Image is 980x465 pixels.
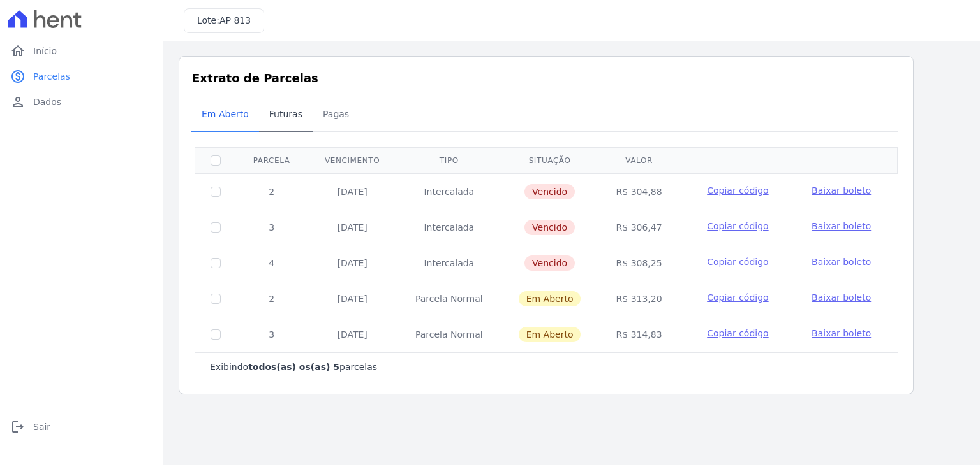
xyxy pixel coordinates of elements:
[598,281,679,317] td: R$ 313,20
[33,70,70,83] span: Parcelas
[397,281,501,317] td: Parcela Normal
[5,38,158,64] a: homeInício
[812,257,871,267] span: Baixar boleto
[812,291,871,304] a: Baixar boleto
[315,101,357,127] span: Pagas
[219,15,251,25] span: AP 813
[10,419,26,434] i: logout
[194,101,256,127] span: Em Aberto
[707,292,768,303] span: Copiar código
[519,291,581,306] span: Em Aberto
[397,173,501,210] td: Intercalada
[695,220,781,232] button: Copiar código
[10,94,26,110] i: person
[598,147,679,173] th: Valor
[191,99,259,132] a: Em Aberto
[695,184,781,197] button: Copiar código
[33,96,61,108] span: Dados
[5,64,158,89] a: paidParcelas
[598,317,679,352] td: R$ 314,83
[707,257,768,267] span: Copiar código
[307,317,397,352] td: [DATE]
[695,255,781,268] button: Copiar código
[236,317,307,352] td: 3
[236,281,307,317] td: 2
[313,99,359,132] a: Pagas
[397,317,501,352] td: Parcela Normal
[236,147,307,173] th: Parcela
[501,147,599,173] th: Situação
[812,185,871,196] span: Baixar boleto
[33,420,50,433] span: Sair
[236,210,307,245] td: 3
[524,220,575,235] span: Vencido
[598,173,679,210] td: R$ 304,88
[307,147,397,173] th: Vencimento
[598,245,679,281] td: R$ 308,25
[812,328,871,338] span: Baixar boleto
[192,69,900,87] h3: Extrato de Parcelas
[524,184,575,199] span: Vencido
[695,327,781,340] button: Copiar código
[812,255,871,268] a: Baixar boleto
[707,328,768,338] span: Copiar código
[307,245,397,281] td: [DATE]
[236,245,307,281] td: 4
[5,414,158,440] a: logoutSair
[248,362,339,372] b: todos(as) os(as) 5
[812,292,871,303] span: Baixar boleto
[262,101,310,127] span: Futuras
[397,147,501,173] th: Tipo
[197,14,251,27] h3: Lote:
[812,221,871,231] span: Baixar boleto
[598,210,679,245] td: R$ 306,47
[707,221,768,231] span: Copiar código
[33,45,57,57] span: Início
[812,184,871,197] a: Baixar boleto
[307,173,397,210] td: [DATE]
[236,173,307,210] td: 2
[812,220,871,232] a: Baixar boleto
[519,327,581,342] span: Em Aberto
[259,99,313,132] a: Futuras
[524,255,575,271] span: Vencido
[5,89,158,115] a: personDados
[10,69,26,84] i: paid
[210,361,377,373] p: Exibindo parcelas
[707,185,768,196] span: Copiar código
[307,210,397,245] td: [DATE]
[397,210,501,245] td: Intercalada
[812,327,871,340] a: Baixar boleto
[695,291,781,304] button: Copiar código
[397,245,501,281] td: Intercalada
[10,43,26,59] i: home
[307,281,397,317] td: [DATE]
